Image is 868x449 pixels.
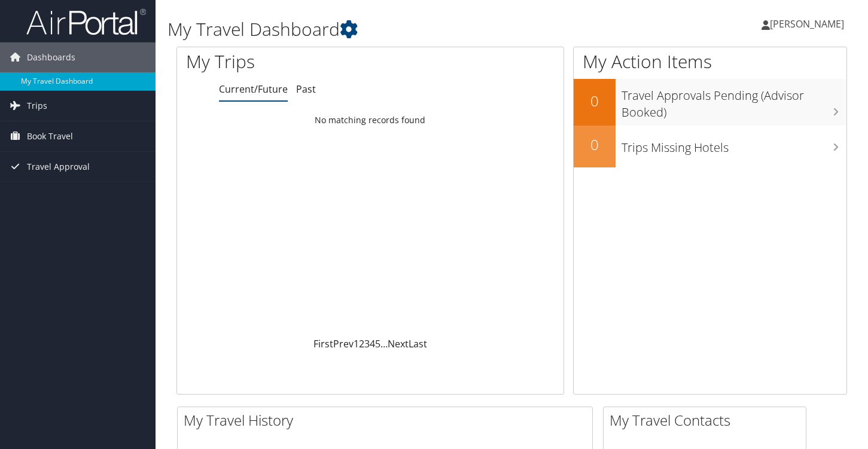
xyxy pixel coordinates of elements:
[27,42,75,72] span: Dashboards
[610,410,806,430] h2: My Travel Contacts
[409,337,427,350] a: Last
[770,17,844,30] span: [PERSON_NAME]
[167,17,626,42] h1: My Travel Dashboard
[219,83,288,96] a: Current/Future
[313,337,333,350] a: First
[574,135,616,155] h2: 0
[333,337,354,350] a: Prev
[26,8,146,36] img: airportal-logo.png
[574,49,846,74] h1: My Action Items
[388,337,409,350] a: Next
[574,126,846,167] a: 0Trips Missing Hotels
[762,6,856,42] a: [PERSON_NAME]
[27,152,90,182] span: Travel Approval
[184,410,592,430] h2: My Travel History
[27,121,73,151] span: Book Travel
[296,83,316,96] a: Past
[177,109,564,131] td: No matching records found
[359,337,364,350] a: 2
[186,49,394,74] h1: My Trips
[622,81,846,121] h3: Travel Approvals Pending (Advisor Booked)
[574,91,616,111] h2: 0
[375,337,380,350] a: 5
[354,337,359,350] a: 1
[574,79,846,125] a: 0Travel Approvals Pending (Advisor Booked)
[370,337,375,350] a: 4
[622,133,846,156] h3: Trips Missing Hotels
[380,337,388,350] span: …
[27,91,47,121] span: Trips
[364,337,370,350] a: 3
